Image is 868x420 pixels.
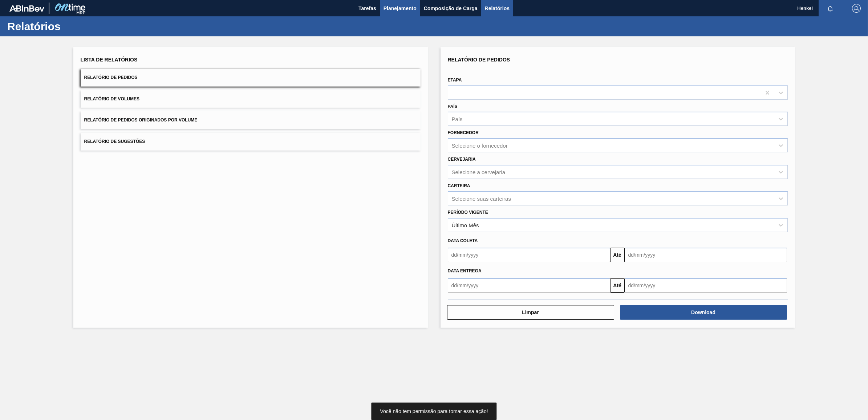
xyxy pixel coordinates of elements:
[819,3,842,13] button: Notificações
[384,4,417,13] span: Planejamento
[448,210,488,215] label: Período Vigente
[452,116,463,122] div: País
[84,75,138,80] span: Relatório de Pedidos
[448,57,510,63] span: Relatório de Pedidos
[485,4,510,13] span: Relatórios
[448,238,478,243] span: Data coleta
[452,195,511,201] div: Selecione suas carteiras
[625,248,787,262] input: dd/mm/yyyy
[424,4,478,13] span: Composição de Carga
[84,117,198,123] span: Relatório de Pedidos Originados por Volume
[452,143,508,149] div: Selecione o fornecedor
[84,96,139,101] span: Relatório de Volumes
[452,169,506,175] div: Selecione a cervejaria
[84,139,145,144] span: Relatório de Sugestões
[81,57,138,63] span: Lista de Relatórios
[448,278,610,293] input: dd/mm/yyyy
[448,157,476,162] label: Cervejaria
[447,305,614,320] button: Limpar
[9,5,44,12] img: TNhmsLtSVTkK8tSr43FrP2fwEKptu5GPRR3wAAAABJRU5ErkJggg==
[81,133,421,151] button: Relatório de Sugestões
[625,278,787,293] input: dd/mm/yyyy
[81,69,421,87] button: Relatório de Pedidos
[7,22,136,31] h1: Relatórios
[448,77,462,83] label: Etapa
[610,248,625,262] button: Até
[448,104,458,109] label: País
[448,183,470,188] label: Carteira
[620,305,787,320] button: Download
[852,4,861,13] img: Logout
[380,408,488,414] span: Você não tem permissão para tomar essa ação!
[610,278,625,293] button: Até
[81,111,421,129] button: Relatório de Pedidos Originados por Volume
[448,130,479,135] label: Fornecedor
[452,222,479,228] div: Último Mês
[448,248,610,262] input: dd/mm/yyyy
[448,268,482,273] span: Data entrega
[81,90,421,108] button: Relatório de Volumes
[358,4,376,13] span: Tarefas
